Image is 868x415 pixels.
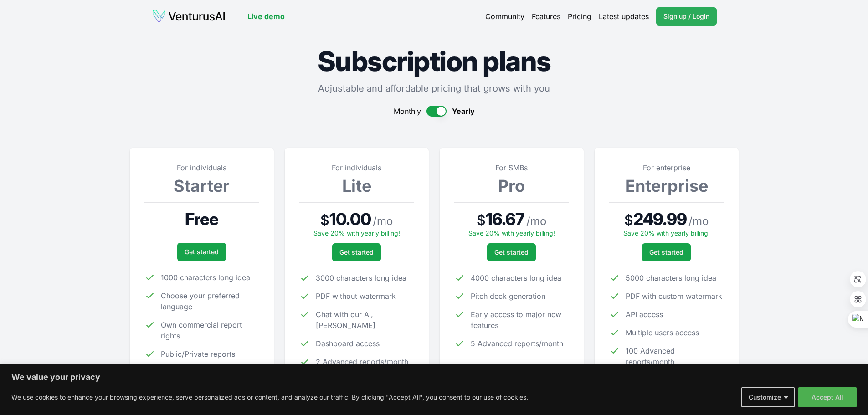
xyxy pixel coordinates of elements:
span: / mo [526,214,546,229]
span: Sign up / Login [663,12,709,21]
h3: Lite [299,177,414,195]
a: Get started [642,243,691,261]
a: Get started [487,243,536,261]
p: For individuals [144,162,259,173]
span: PDF with custom watermark [626,291,722,302]
p: For SMBs [454,162,569,173]
a: Live demo [247,11,285,22]
span: 4000 characters long idea [471,272,561,283]
a: Features [532,11,560,22]
a: Get started [332,243,381,261]
h3: Pro [454,177,569,195]
span: Public/Private reports [161,348,235,359]
h3: Enterprise [609,177,724,195]
span: Save 20% with yearly billing! [623,229,710,237]
h1: Subscription plans [130,47,739,75]
img: logo [152,9,226,24]
span: 16.67 [486,210,525,228]
span: $ [320,212,329,228]
span: Free [185,210,218,228]
span: Save 20% with yearly billing! [468,229,555,237]
span: Save 20% with yearly billing! [313,229,400,237]
p: We value your privacy [11,372,857,383]
span: / mo [688,214,709,229]
p: We use cookies to enhance your browsing experience, serve personalized ads or content, and analyz... [11,392,528,403]
h3: Starter [144,177,259,195]
p: For individuals [299,162,414,173]
span: Dashboard access [316,338,380,349]
span: 2 Advanced reports/month [316,356,408,367]
span: 10.00 [329,210,371,228]
span: Pitch deck generation [471,291,545,302]
span: Chat with our AI, [PERSON_NAME] [316,309,414,331]
button: Customize [741,387,795,407]
span: Choose your preferred language [161,290,259,312]
span: Multiple users access [626,327,699,338]
span: 249.99 [633,210,687,228]
a: Sign up / Login [656,7,717,26]
span: Early access to major new features [471,309,569,331]
span: 5000 characters long idea [626,272,716,283]
span: Own commercial report rights [161,319,259,341]
span: Monthly [394,106,421,117]
a: Community [485,11,524,22]
a: Get started [177,243,226,261]
button: Accept All [798,387,857,407]
span: PDF without watermark [316,291,396,302]
span: $ [624,212,633,228]
span: 1000 characters long idea [161,272,250,283]
span: 5 Advanced reports/month [471,338,563,349]
span: $ [477,212,486,228]
span: 3000 characters long idea [316,272,406,283]
a: Latest updates [599,11,649,22]
a: Pricing [568,11,591,22]
p: For enterprise [609,162,724,173]
span: 100 Advanced reports/month [626,345,724,367]
p: Adjustable and affordable pricing that grows with you [130,82,739,95]
span: / mo [373,214,393,229]
span: API access [626,309,663,320]
span: Yearly [452,106,475,117]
